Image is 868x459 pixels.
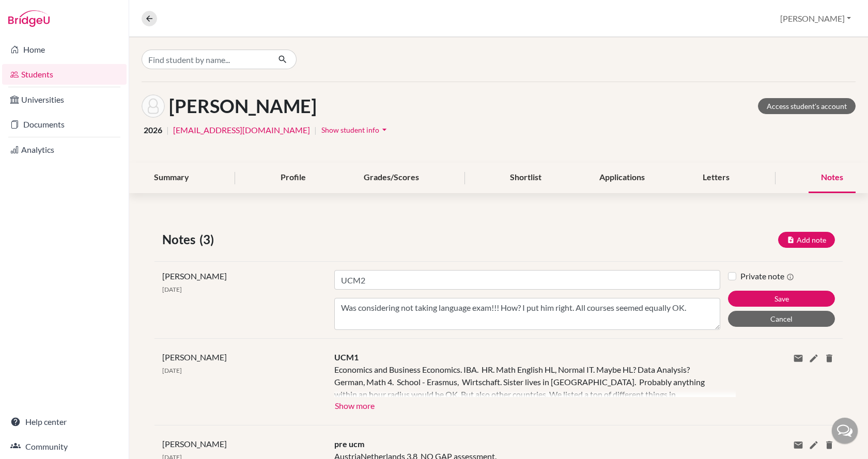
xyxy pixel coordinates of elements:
[379,124,390,135] i: arrow_drop_down
[162,286,182,293] span: [DATE]
[809,163,856,193] div: Notes
[162,271,227,281] span: [PERSON_NAME]
[162,367,182,374] span: [DATE]
[334,270,720,290] input: Note title (required)
[334,352,359,362] span: UCM1
[2,436,127,457] a: Community
[498,163,554,193] div: Shortlist
[334,363,720,397] div: Economics and Business Economics. IBA. HR. Math English HL, Normal IT. Maybe HL? Data Analysis? G...
[758,98,856,114] a: Access student's account
[314,124,317,136] span: |
[8,10,50,27] img: Bridge-U
[142,94,165,118] img: Miki Csillag's avatar
[2,64,127,85] a: Students
[169,95,317,117] h1: [PERSON_NAME]
[2,411,127,432] a: Help center
[23,7,44,17] span: Help
[728,311,835,327] button: Cancel
[199,230,218,249] span: (3)
[2,139,127,160] a: Analytics
[162,230,199,249] span: Notes
[334,397,375,413] button: Show more
[351,163,431,193] div: Grades/Scores
[2,89,127,110] a: Universities
[778,232,835,248] button: Add note
[321,125,379,134] span: Show student info
[162,439,227,449] span: [PERSON_NAME]
[166,124,169,136] span: |
[321,122,390,138] button: Show student infoarrow_drop_down
[2,114,127,135] a: Documents
[2,39,127,60] a: Home
[334,439,364,449] span: pre ucm
[268,163,318,193] div: Profile
[162,352,227,362] span: [PERSON_NAME]
[587,163,657,193] div: Applications
[728,291,835,307] button: Save
[142,50,270,69] input: Find student by name...
[776,9,856,28] button: [PERSON_NAME]
[173,124,310,136] a: [EMAIL_ADDRESS][DOMAIN_NAME]
[740,270,794,282] label: Private note
[690,163,742,193] div: Letters
[142,163,202,193] div: Summary
[144,124,162,136] span: 2026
